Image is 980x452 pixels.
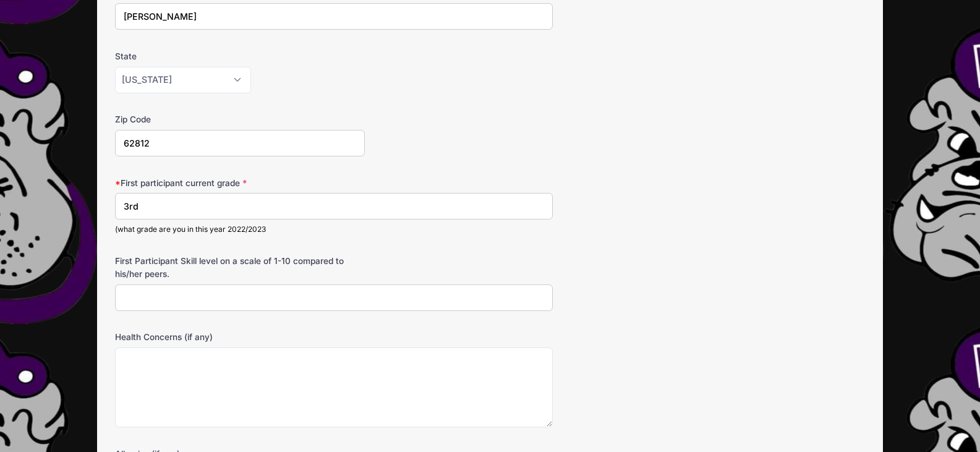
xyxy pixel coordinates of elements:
[115,130,365,156] input: xxxxx
[115,177,365,189] label: First participant current grade
[115,331,365,343] label: Health Concerns (if any)
[115,113,365,126] label: Zip Code
[115,50,365,62] label: State
[115,224,552,235] div: (what grade are you in this year 2022/2023
[115,255,365,280] label: First Participant Skill level on a scale of 1-10 compared to his/her peers.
